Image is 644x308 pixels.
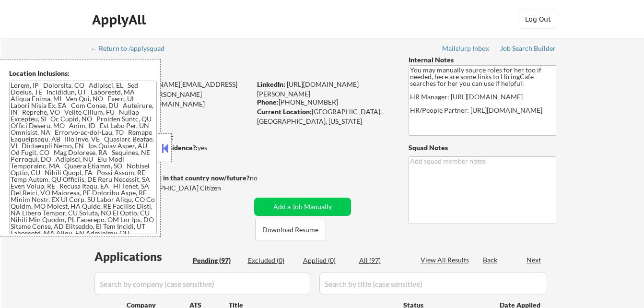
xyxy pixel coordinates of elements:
a: Mailslurp Inbox [442,45,490,54]
div: Applications [94,251,189,262]
div: [GEOGRAPHIC_DATA], [GEOGRAPHIC_DATA], [US_STATE] [257,107,393,126]
div: All (97) [359,256,407,265]
input: Search by title (case sensitive) [319,272,547,295]
button: Add a Job Manually [254,198,351,216]
div: Excluded (0) [248,256,296,265]
strong: Phone: [257,98,279,106]
div: Applied (0) [303,256,351,265]
div: Internal Notes [409,55,556,65]
div: ← Return to /applysquad [91,45,174,52]
strong: Current Location: [257,107,312,116]
div: Yes, I am a [DEMOGRAPHIC_DATA] Citizen [92,183,254,193]
div: no [250,173,277,183]
div: ApplyAll [92,12,149,28]
div: View All Results [421,255,472,265]
div: Squad Notes [409,143,556,153]
a: ← Return to /applysquad [91,45,174,54]
div: Pending (97) [193,256,241,265]
div: [PHONE_NUMBER] [257,97,393,107]
div: Next [527,255,542,265]
div: [PERSON_NAME] [92,62,289,74]
button: Download Resume [255,219,326,240]
a: [URL][DOMAIN_NAME][PERSON_NAME] [257,80,359,98]
div: Mailslurp Inbox [442,45,490,52]
input: Search by company (case sensitive) [94,272,310,295]
div: Job Search Builder [500,45,556,52]
button: Log Out [519,10,557,29]
a: Job Search Builder [500,45,556,54]
div: Back [483,255,498,265]
strong: LinkedIn: [257,80,285,88]
div: Location Inclusions: [9,69,157,78]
